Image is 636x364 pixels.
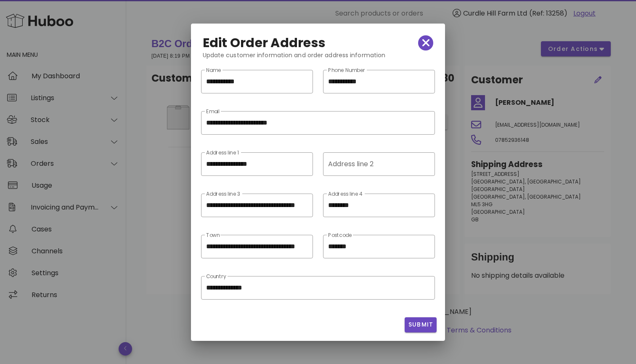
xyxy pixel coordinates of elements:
[206,191,240,197] label: Address line 3
[196,50,440,66] div: Update customer information and order address information
[408,320,434,329] span: Submit
[206,232,220,239] label: Town
[206,109,220,115] label: Email
[206,150,239,156] label: Address line 1
[206,67,221,74] label: Name
[206,274,226,280] label: Country
[328,232,352,239] label: Postcode
[405,317,437,332] button: Submit
[328,191,363,197] label: Address line 4
[203,36,326,50] h2: Edit Order Address
[328,67,366,74] label: Phone Number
